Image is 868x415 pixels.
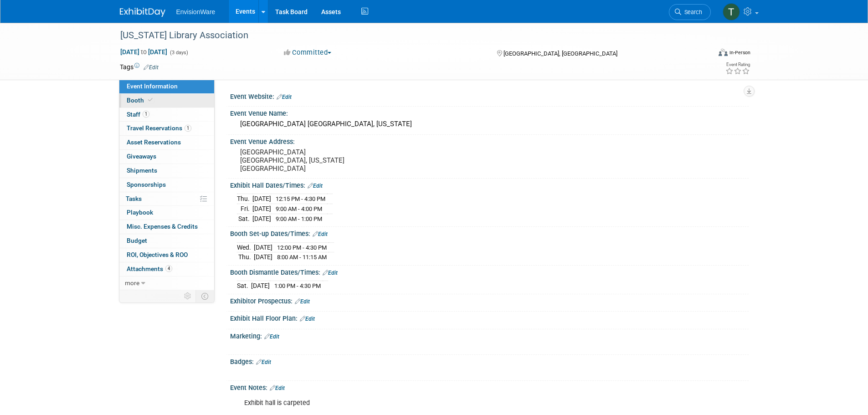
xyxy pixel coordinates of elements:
td: [DATE] [254,242,272,252]
button: Committed [281,48,335,57]
a: Event Information [119,80,214,93]
td: [DATE] [252,194,271,204]
span: (3 days) [169,50,188,56]
a: Edit [323,270,338,276]
a: Edit [256,359,271,365]
div: Marketing: [230,329,749,341]
span: Asset Reservations [127,138,181,146]
img: Ted Hollingshead [723,3,740,20]
a: Edit [313,231,328,237]
a: Booth [119,94,214,108]
span: ROI, Objectives & ROO [127,251,188,258]
span: Playbook [127,209,153,216]
span: 12:00 PM - 4:30 PM [277,244,327,251]
a: Edit [144,64,159,71]
div: Event Venue Address: [230,135,749,146]
a: Giveaways [119,150,214,164]
div: Event Format [657,47,751,61]
span: Sponsorships [127,181,166,188]
img: ExhibitDay [120,8,165,17]
td: [DATE] [252,214,271,223]
a: Sponsorships [119,178,214,192]
div: Event Website: [230,90,749,102]
a: Shipments [119,164,214,178]
div: Booth Set-up Dates/Times: [230,227,749,239]
div: [GEOGRAPHIC_DATA] [GEOGRAPHIC_DATA], [US_STATE] [237,117,742,131]
pre: [GEOGRAPHIC_DATA] [GEOGRAPHIC_DATA], [US_STATE] [GEOGRAPHIC_DATA] [240,148,436,173]
span: Tasks [126,195,142,202]
td: Sat. [237,214,252,223]
td: [DATE] [251,281,270,291]
div: Exhibit Hall Dates/Times: [230,179,749,190]
div: Badges: [230,355,749,367]
span: Staff [127,111,149,118]
span: Booth [127,97,154,104]
a: more [119,277,214,290]
td: Toggle Event Tabs [195,290,214,302]
span: [DATE] [DATE] [120,48,168,56]
div: Event Rating [725,62,750,67]
a: Search [669,4,711,20]
div: Event Venue Name: [230,107,749,118]
a: Edit [295,298,310,305]
a: Edit [300,316,315,322]
span: to [139,48,148,56]
td: Thu. [237,194,252,204]
div: Exhibit hall is carpeted [238,394,648,412]
span: 1 [143,111,149,118]
td: [DATE] [252,204,271,214]
td: Thu. [237,252,254,262]
a: Edit [277,94,292,100]
a: Budget [119,234,214,248]
a: Travel Reservations1 [119,122,214,135]
span: 8:00 AM - 11:15 AM [277,254,327,261]
td: Sat. [237,281,251,291]
span: 1:00 PM - 4:30 PM [274,282,321,289]
a: Edit [270,385,285,391]
span: Travel Reservations [127,124,191,132]
div: Booth Dismantle Dates/Times: [230,266,749,277]
span: Giveaways [127,153,156,160]
span: 1 [185,125,191,132]
div: Event Notes: [230,381,749,393]
a: Misc. Expenses & Credits [119,220,214,234]
td: Tags [120,62,159,72]
a: Attachments4 [119,262,214,276]
span: 9:00 AM - 4:00 PM [276,205,322,212]
span: Shipments [127,167,157,174]
span: 12:15 PM - 4:30 PM [276,195,325,202]
span: more [125,279,139,287]
span: Misc. Expenses & Credits [127,223,198,230]
a: ROI, Objectives & ROO [119,248,214,262]
div: Exhibit Hall Floor Plan: [230,312,749,323]
td: [DATE] [254,252,272,262]
span: 9:00 AM - 1:00 PM [276,215,322,222]
a: Edit [308,183,323,189]
i: Booth reservation complete [148,97,153,102]
div: In-Person [729,49,750,56]
a: Asset Reservations [119,136,214,149]
span: EnvisionWare [176,8,216,15]
div: Exhibitor Prospectus: [230,294,749,306]
span: 4 [165,265,172,272]
img: Format-Inperson.png [719,49,728,56]
span: Event Information [127,82,178,90]
div: [US_STATE] Library Association [117,27,697,44]
a: Tasks [119,192,214,206]
a: Playbook [119,206,214,220]
a: Edit [264,333,279,340]
td: Wed. [237,242,254,252]
span: Attachments [127,265,172,272]
span: Budget [127,237,147,244]
a: Staff1 [119,108,214,122]
span: [GEOGRAPHIC_DATA], [GEOGRAPHIC_DATA] [503,50,617,57]
td: Personalize Event Tab Strip [180,290,196,302]
td: Fri. [237,204,252,214]
span: Search [681,9,702,15]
